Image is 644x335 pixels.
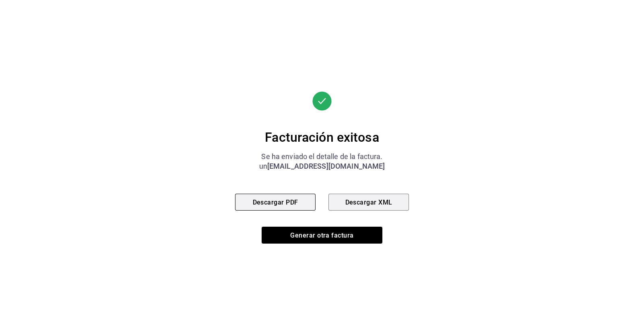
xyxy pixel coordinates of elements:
font: Facturación exitosa [265,130,379,145]
button: Generar otra factura [262,227,382,244]
font: [EMAIL_ADDRESS][DOMAIN_NAME] [267,162,385,170]
button: Descargar PDF [235,194,316,211]
font: un [259,162,267,170]
button: Descargar XML [328,194,409,211]
font: Descargar PDF [253,198,298,206]
font: Se ha enviado el detalle de la factura. [261,152,382,161]
font: Descargar XML [345,198,392,206]
font: Generar otra factura [290,231,353,239]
